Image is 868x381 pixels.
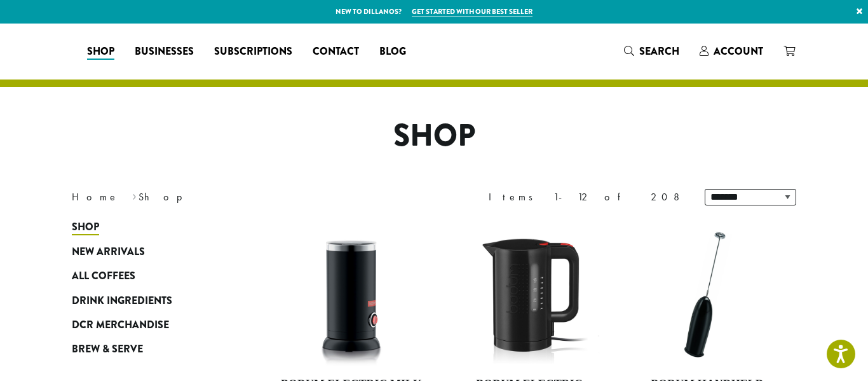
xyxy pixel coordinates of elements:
[72,342,143,357] span: Brew & Serve
[87,44,114,60] span: Shop
[72,313,224,337] a: DCR Merchandise
[412,6,532,17] a: Get started with our best seller
[639,44,679,59] span: Search
[72,190,119,204] a: Home
[214,44,292,60] span: Subscriptions
[72,219,99,235] span: Shop
[313,44,359,60] span: Contact
[72,215,224,239] a: Shop
[489,190,686,205] div: Items 1-12 of 208
[72,288,224,312] a: Drink Ingredients
[72,293,172,309] span: Drink Ingredients
[614,41,689,62] a: Search
[714,44,763,59] span: Account
[77,41,125,62] a: Shop
[135,44,194,60] span: Businesses
[634,221,780,368] img: DP3927.01-002.png
[278,221,424,368] img: DP3954.01-002.png
[72,240,224,264] a: New Arrivals
[456,221,602,368] img: DP3955.01.png
[72,268,135,284] span: All Coffees
[132,185,137,205] span: ›
[62,118,806,155] h1: Shop
[72,190,415,205] nav: Breadcrumb
[72,264,224,288] a: All Coffees
[72,244,145,260] span: New Arrivals
[72,337,224,361] a: Brew & Serve
[72,317,169,333] span: DCR Merchandise
[379,44,406,60] span: Blog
